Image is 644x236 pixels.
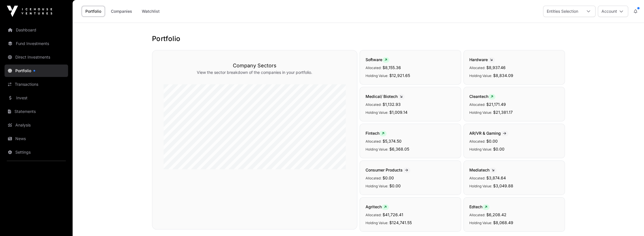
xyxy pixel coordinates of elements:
[469,213,485,217] span: Allocated:
[107,6,136,17] a: Companies
[486,212,506,217] span: $6,208.42
[5,65,68,77] a: Portfolio
[5,146,68,158] a: Settings
[5,105,68,118] a: Statements
[469,204,489,209] span: Edtech
[366,168,410,172] span: Consumer Products
[164,62,346,70] h3: Company Sectors
[469,147,492,151] span: Holding Value:
[366,57,389,62] span: Software
[5,78,68,91] a: Transactions
[469,176,485,180] span: Allocated:
[152,34,565,43] h1: Portfolio
[5,51,68,63] a: Direct Investments
[389,73,410,78] span: $12,921.65
[7,6,52,17] img: Icehouse Ventures Logo
[383,212,403,217] span: $41,726.41
[366,184,388,188] span: Holding Value:
[469,131,508,136] span: AR/VR & Gaming
[366,147,388,151] span: Holding Value:
[469,221,492,225] span: Holding Value:
[389,220,412,225] span: $124,741.55
[616,209,644,236] iframe: Chat Widget
[366,74,388,78] span: Holding Value:
[469,168,497,172] span: Mediatech
[164,70,346,75] p: View the sector breakdown of the companies in your portfolio.
[493,183,513,188] span: $3,049.88
[366,176,381,180] span: Allocated:
[469,184,492,188] span: Holding Value:
[383,139,402,143] span: $5,374.50
[366,131,387,136] span: Fintech
[366,94,405,99] span: Medical/ Biotech
[486,102,506,107] span: $21,171.49
[389,147,409,151] span: $6,368.05
[469,66,485,70] span: Allocated:
[493,110,513,115] span: $21,381.17
[383,65,401,70] span: $8,155.36
[5,132,68,145] a: News
[82,6,105,17] a: Portfolio
[366,139,381,143] span: Allocated:
[383,102,401,107] span: $1,132.93
[5,24,68,36] a: Dashboard
[493,147,504,151] span: $0.00
[366,102,381,107] span: Allocated:
[469,139,485,143] span: Allocated:
[366,204,389,209] span: Agritech
[366,66,381,70] span: Allocated:
[543,6,582,17] div: Entities Selection
[469,74,492,78] span: Holding Value:
[366,221,388,225] span: Holding Value:
[138,6,163,17] a: Watchlist
[469,57,495,62] span: Hardware
[469,94,495,99] span: Cleantech
[389,110,407,115] span: $1,009.14
[389,183,401,188] span: $0.00
[5,119,68,131] a: Analysis
[469,110,492,115] span: Holding Value:
[366,213,381,217] span: Allocated:
[5,92,68,104] a: Invest
[598,6,628,17] button: Account
[469,102,485,107] span: Allocated:
[366,110,388,115] span: Holding Value:
[493,220,513,225] span: $8,068.49
[486,65,506,70] span: $8,937.46
[486,175,506,180] span: $3,874.64
[486,139,498,143] span: $0.00
[493,73,513,78] span: $8,834.09
[383,175,394,180] span: $0.00
[5,37,68,50] a: Fund Investments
